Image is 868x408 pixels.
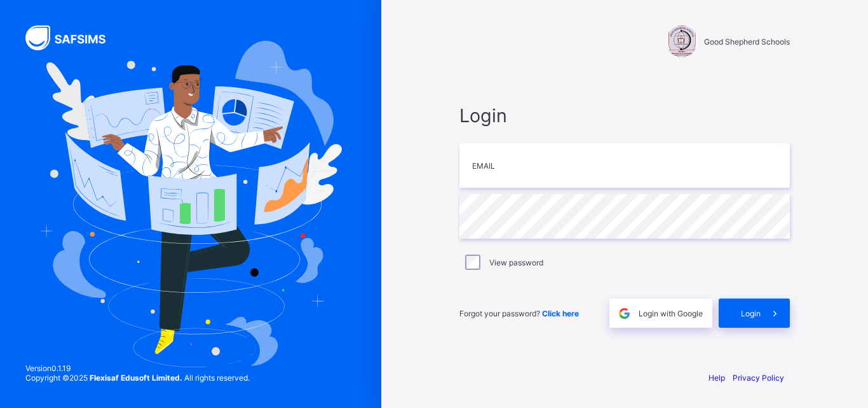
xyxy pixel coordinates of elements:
img: google.396cfc9801f0270233282035f929180a.svg [617,306,632,321]
span: Login with Google [639,309,703,318]
a: Privacy Policy [733,373,784,383]
img: Hero Image [39,41,342,367]
span: Good Shepherd Schools [704,37,790,46]
span: Copyright © 2025 All rights reserved. [25,373,250,383]
label: View password [489,258,543,267]
span: Version 0.1.19 [25,363,250,373]
span: Forgot your password? [459,309,579,318]
strong: Flexisaf Edusoft Limited. [90,373,182,383]
span: Login [741,309,761,318]
span: Login [459,104,790,127]
img: SAFSIMS Logo [25,25,121,50]
a: Click here [542,309,579,318]
a: Help [709,373,725,383]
